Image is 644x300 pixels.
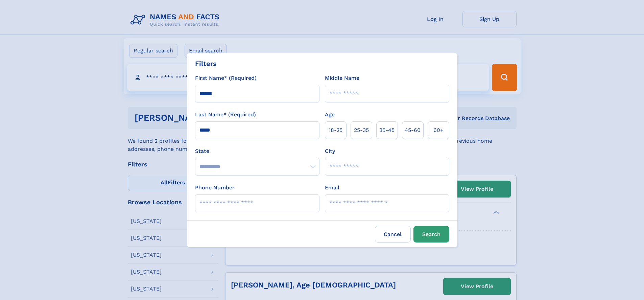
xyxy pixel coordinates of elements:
label: Last Name* (Required) [195,111,256,119]
button: Search [413,226,449,243]
span: 25‑35 [354,126,369,134]
label: Phone Number [195,184,235,192]
label: Cancel [375,226,411,243]
label: Email [325,184,339,192]
span: 60+ [433,126,444,134]
span: 35‑45 [379,126,395,134]
label: City [325,147,335,155]
label: Age [325,111,335,119]
span: 45‑60 [405,126,421,134]
label: Middle Name [325,74,359,82]
label: State [195,147,319,155]
div: Filters [195,59,217,69]
label: First Name* (Required) [195,74,257,82]
span: 18‑25 [329,126,342,134]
